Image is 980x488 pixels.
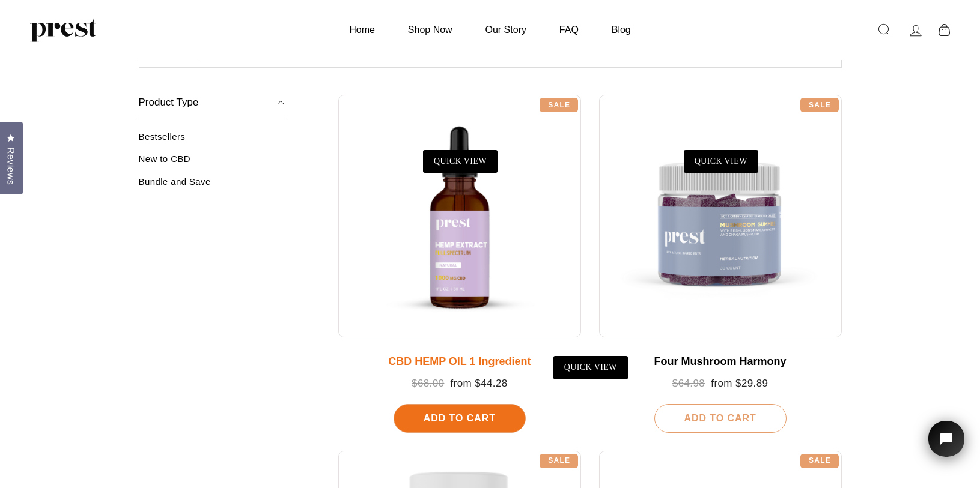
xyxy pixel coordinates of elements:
span: Add To Cart [684,413,756,423]
a: QUICK VIEW [423,150,498,173]
a: Shop Now [393,18,467,41]
div: Sale [800,454,839,468]
a: Four Mushroom Harmony $64.98 from $29.89 Add To Cart [599,95,842,432]
a: CBD HEMP OIL 1 Ingredient $68.00 from $44.28 Add To Cart [338,95,581,432]
div: CBD HEMP OIL 1 Ingredient [350,355,569,369]
iframe: Tidio Chat [913,404,980,488]
a: Our Story [470,18,541,41]
span: Reviews [3,147,19,185]
a: QUICK VIEW [684,150,758,173]
a: Blog [597,18,646,41]
ul: Primary [334,18,645,41]
div: Sale [540,98,578,112]
a: Home [334,18,390,41]
div: Sale [800,98,839,112]
a: New to CBD [139,154,285,173]
div: from $29.89 [611,378,830,390]
a: FAQ [544,18,594,41]
span: $68.00 [412,378,444,389]
span: $64.98 [672,378,705,389]
a: QUICK VIEW [553,356,628,379]
a: Bestsellers [139,131,285,151]
div: from $44.28 [350,378,569,390]
img: PREST ORGANICS [30,18,96,42]
button: Product Type [139,86,285,119]
a: Bundle and Save [139,176,285,196]
div: Sale [540,454,578,468]
div: Four Mushroom Harmony [611,355,830,369]
span: Add To Cart [424,413,496,423]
